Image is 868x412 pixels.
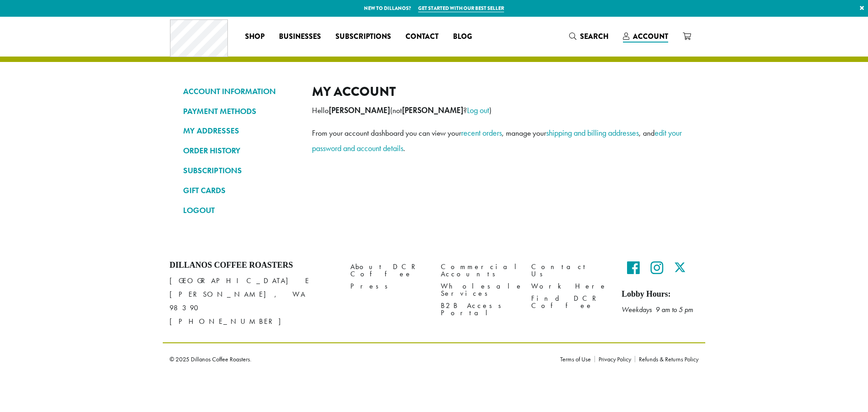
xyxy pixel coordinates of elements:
p: From your account dashboard you can view your , manage your , and . [312,125,685,156]
a: Wholesale Services [441,280,518,300]
span: Contact [406,31,439,43]
p: © 2025 Dillanos Coffee Roasters. [170,356,547,362]
a: Find DCR Coffee [531,293,608,312]
em: Weekdays 9 am to 5 pm [622,305,693,314]
a: shipping and billing addresses [546,128,639,138]
a: Contact Us [531,260,608,280]
a: B2B Access Portal [441,300,518,319]
a: Shop [238,29,272,44]
p: Hello (not ? ) [312,103,685,118]
a: Search [562,29,616,44]
a: Get started with our best seller [418,5,504,12]
h4: Dillanos Coffee Roasters [170,260,337,270]
a: LOGOUT [183,203,298,218]
span: Blog [453,31,472,43]
a: Work Here [531,280,608,293]
nav: Account pages [183,84,298,225]
p: [GEOGRAPHIC_DATA] E [PERSON_NAME], WA 98390 [PHONE_NUMBER] [170,274,337,328]
span: Subscriptions [335,31,391,43]
a: Terms of Use [560,356,594,362]
span: Shop [245,31,264,43]
a: ACCOUNT INFORMATION [183,84,298,99]
a: Log out [467,105,489,115]
a: PAYMENT METHODS [183,104,298,119]
a: MY ADDRESSES [183,123,298,138]
a: About DCR Coffee [350,260,427,280]
a: GIFT CARDS [183,183,298,198]
a: Privacy Policy [594,356,635,362]
strong: [PERSON_NAME] [329,105,390,115]
a: SUBSCRIPTIONS [183,163,298,178]
a: Commercial Accounts [441,260,518,280]
a: ORDER HISTORY [183,143,298,158]
strong: [PERSON_NAME] [402,105,463,115]
a: Press [350,280,427,293]
span: Search [580,31,609,42]
h2: My account [312,84,685,99]
h5: Lobby Hours: [622,289,698,299]
a: Refunds & Returns Policy [635,356,698,362]
span: Businesses [279,31,321,43]
a: recent orders [461,128,502,138]
span: Account [633,31,668,42]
